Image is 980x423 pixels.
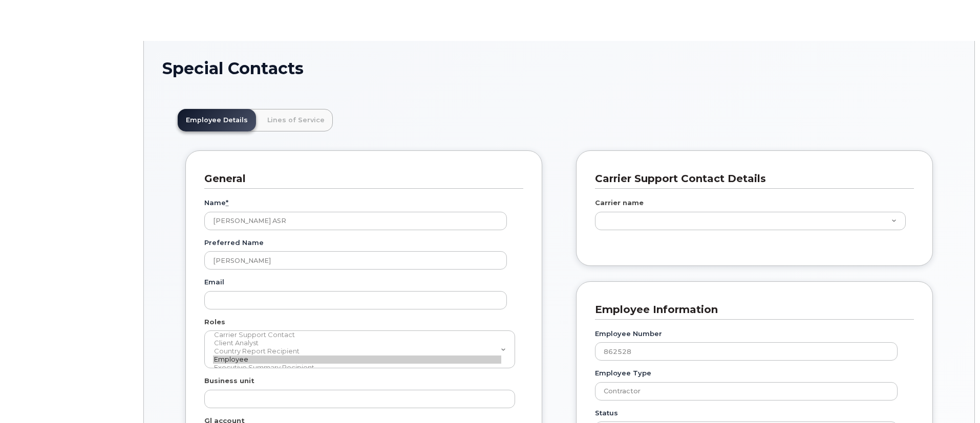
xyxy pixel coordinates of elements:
h1: Special Contacts [162,59,956,77]
a: Employee Details [178,109,256,131]
option: Carrier Support Contact [213,331,501,339]
abbr: required [226,198,228,207]
label: Email [204,277,224,287]
option: Employee [213,355,501,364]
label: Employee Number [595,329,662,339]
h3: Employee Information [595,303,906,317]
option: Executive Summary Recipient [213,364,501,372]
label: Roles [204,317,225,327]
label: Business unit [204,376,254,386]
label: Carrier name [595,198,644,208]
label: Name [204,198,228,208]
option: Client Analyst [213,339,501,347]
label: Status [595,408,618,418]
label: Employee Type [595,368,651,378]
option: Country Report Recipient [213,347,501,355]
label: Preferred Name [204,238,264,248]
h3: Carrier Support Contact Details [595,172,906,186]
a: Lines of Service [259,109,333,131]
h3: General [204,172,516,186]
